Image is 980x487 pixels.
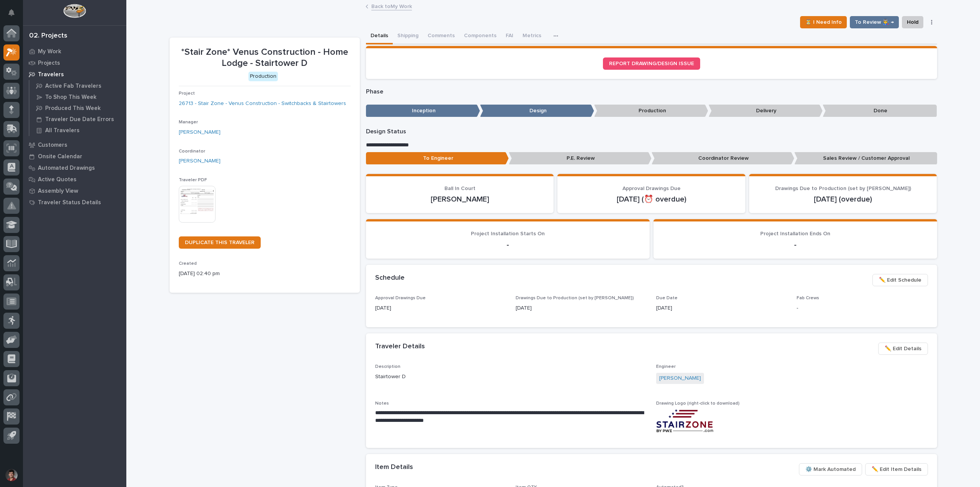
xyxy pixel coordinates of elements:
h2: Schedule [375,274,405,282]
p: Stairtower D [375,373,647,381]
img: 7dadA35VW66EvVa8sR2juhn_cOK9cPAdA76AhCo3X7o [656,409,714,433]
a: Customers [23,139,126,151]
p: Assembly View [38,188,78,195]
a: Traveler Due Date Errors [29,114,126,125]
button: Shipping [393,28,423,44]
span: Project Installation Ends On [760,231,830,236]
div: Production [248,72,278,81]
a: Automated Drawings [23,162,126,174]
span: DUPLICATE THIS TRAVELER [185,240,255,245]
p: [DATE] (⏰ overdue) [567,195,736,204]
div: Notifications [10,9,20,21]
p: P.E. Review [509,152,652,165]
button: Details [366,28,393,44]
h2: Item Details [375,463,413,472]
span: Notes [375,401,389,406]
p: To Shop This Week [45,94,96,101]
button: ✏️ Edit Schedule [872,274,928,286]
p: To Engineer [366,152,509,165]
p: Sales Review / Customer Approval [794,152,937,165]
a: Back toMy Work [371,2,412,10]
p: Phase [366,88,937,95]
p: - [797,304,928,312]
p: Active Fab Travelers [45,83,101,90]
a: My Work [23,46,126,57]
span: Project [179,91,195,96]
a: Traveler Status Details [23,197,126,208]
a: Onsite Calendar [23,151,126,162]
p: All Travelers [45,127,80,134]
a: Active Quotes [23,174,126,185]
p: Design [480,105,594,117]
span: ⚙️ Mark Automated [805,465,856,474]
img: Workspace Logo [63,4,86,18]
span: Drawing Logo (right-click to download) [656,401,740,406]
button: users-avatar [3,467,20,483]
a: DUPLICATE THIS TRAVELER [179,236,261,249]
p: [DATE] [656,304,787,312]
p: [PERSON_NAME] [375,195,545,204]
span: Project Installation Starts On [471,231,545,236]
button: Comments [423,28,459,44]
a: Active Fab Travelers [29,80,126,91]
p: [DATE] (overdue) [758,195,928,204]
a: To Shop This Week [29,92,126,102]
span: Drawings Due to Production (set by [PERSON_NAME]) [516,296,634,300]
button: To Review 👨‍🏭 → [850,16,899,28]
span: Engineer [656,364,676,369]
p: - [375,240,640,249]
button: Components [459,28,501,44]
p: Onsite Calendar [38,153,82,160]
span: Hold [907,18,918,27]
a: Projects [23,57,126,69]
span: REPORT DRAWING/DESIGN ISSUE [609,61,694,66]
p: Traveler Status Details [38,199,101,206]
div: 02. Projects [29,32,67,40]
button: Metrics [518,28,546,44]
p: Production [594,105,708,117]
button: Hold [902,16,923,28]
p: Projects [38,60,60,67]
span: ✏️ Edit Schedule [879,275,921,285]
p: - [663,240,928,249]
span: Description [375,364,400,369]
a: [PERSON_NAME] [659,374,701,382]
p: Travelers [38,71,64,78]
span: ✏️ Edit Details [885,344,921,353]
p: My Work [38,48,61,55]
span: Fab Crews [797,296,819,300]
span: ⏳ I Need Info [805,18,842,27]
h2: Traveler Details [375,343,425,351]
a: REPORT DRAWING/DESIGN ISSUE [603,57,700,70]
a: [PERSON_NAME] [179,128,220,136]
span: Approval Drawings Due [375,296,426,300]
p: [DATE] [516,304,647,312]
a: All Travelers [29,125,126,136]
span: Created [179,261,197,266]
button: Notifications [3,5,20,21]
p: [DATE] 02:40 pm [179,270,351,278]
p: Automated Drawings [38,165,95,172]
a: 26713 - Stair Zone - Venus Construction - Switchbacks & Stairtowers [179,100,346,108]
span: Ball In Court [444,186,475,191]
p: Delivery [709,105,823,117]
p: Done [823,105,937,117]
span: ✏️ Edit Item Details [872,465,921,474]
p: Design Status [366,128,937,135]
span: To Review 👨‍🏭 → [855,18,894,27]
button: FAI [501,28,518,44]
p: Traveler Due Date Errors [45,116,114,123]
p: *Stair Zone* Venus Construction - Home Lodge - Stairtower D [179,47,351,69]
a: Assembly View [23,185,126,197]
span: Drawings Due to Production (set by [PERSON_NAME]) [775,186,911,191]
a: Travelers [23,69,126,80]
a: [PERSON_NAME] [179,157,220,165]
button: ⚙️ Mark Automated [799,463,862,476]
p: Active Quotes [38,176,77,183]
span: Due Date [656,296,678,300]
button: ⏳ I Need Info [800,16,847,28]
button: ✏️ Edit Details [878,343,928,355]
span: Approval Drawings Due [622,186,681,191]
span: Manager [179,120,198,125]
span: Traveler PDF [179,178,207,182]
